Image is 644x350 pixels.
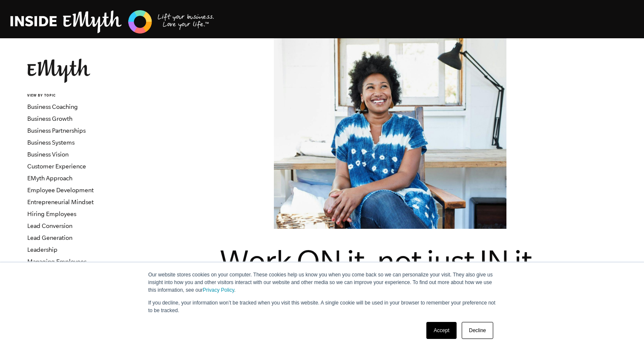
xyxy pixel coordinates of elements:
[148,271,496,294] p: Our website stores cookies on your computer. These cookies help us know you when you come back so...
[462,322,493,339] a: Decline
[27,246,57,253] a: Leadership
[220,244,531,279] span: Work ON it, not just IN it
[203,287,234,293] a: Privacy Policy
[27,93,130,99] h6: VIEW BY TOPIC
[27,139,75,146] a: Business Systems
[426,322,457,339] a: Accept
[27,163,86,170] a: Customer Experience
[27,187,94,193] a: Employee Development
[148,299,496,314] p: If you decline, your information won’t be tracked when you visit this website. A single cookie wi...
[27,151,69,158] a: Business Vision
[27,127,86,134] a: Business Partnerships
[27,175,72,182] a: EMyth Approach
[27,199,94,205] a: Entrepreneurial Mindset
[27,103,78,110] a: Business Coaching
[27,59,90,83] img: EMyth
[27,115,72,122] a: Business Growth
[27,258,86,265] a: Managing Employees
[27,222,72,229] a: Lead Conversion
[27,211,76,217] a: Hiring Employees
[27,234,72,241] a: Lead Generation
[10,9,215,35] img: EMyth Business Coaching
